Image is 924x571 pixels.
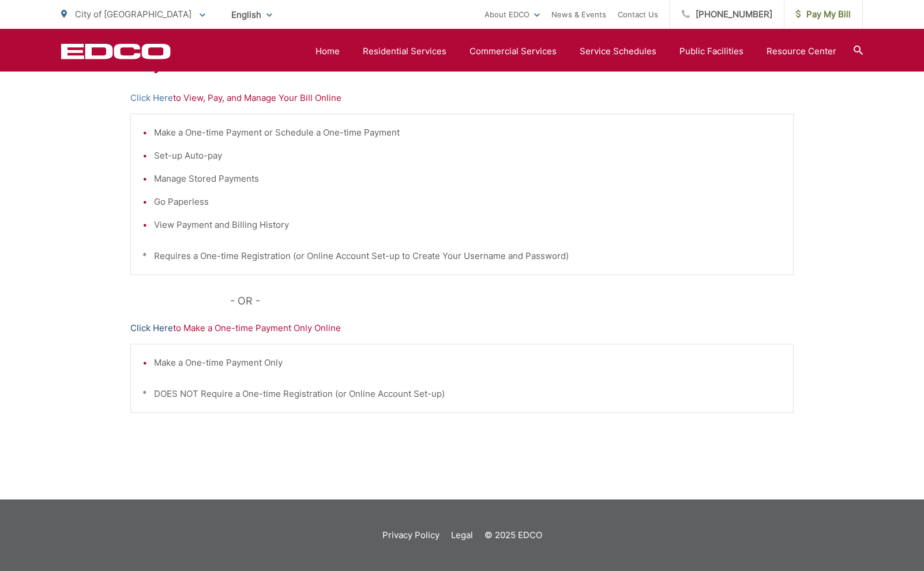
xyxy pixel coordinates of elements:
[767,44,836,58] a: Resource Center
[154,149,782,163] li: Set-up Auto-pay
[679,44,743,58] a: Public Facilities
[230,292,794,310] p: - OR -
[154,172,782,186] li: Manage Stored Payments
[142,387,782,401] p: * DOES NOT Require a One-time Registration (or Online Account Set-up)
[154,218,782,232] li: View Payment and Billing History
[580,44,656,58] a: Service Schedules
[618,7,658,21] a: Contact Us
[130,321,173,335] a: Click Here
[142,249,782,263] p: * Requires a One-time Registration (or Online Account Set-up to Create Your Username and Password)
[382,528,440,542] a: Privacy Policy
[469,44,557,58] a: Commercial Services
[154,195,782,209] li: Go Paperless
[551,7,606,21] a: News & Events
[154,126,782,140] li: Make a One-time Payment or Schedule a One-time Payment
[154,356,782,370] li: Make a One-time Payment Only
[796,7,851,21] span: Pay My Bill
[484,7,540,21] a: About EDCO
[130,91,794,105] p: to View, Pay, and Manage Your Bill Online
[451,528,473,542] a: Legal
[484,528,542,542] p: © 2025 EDCO
[75,9,191,20] span: City of [GEOGRAPHIC_DATA]
[130,91,173,105] a: Click Here
[315,44,340,58] a: Home
[61,43,171,59] a: EDCD logo. Return to the homepage.
[363,44,446,58] a: Residential Services
[130,321,794,335] p: to Make a One-time Payment Only Online
[223,5,281,25] span: English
